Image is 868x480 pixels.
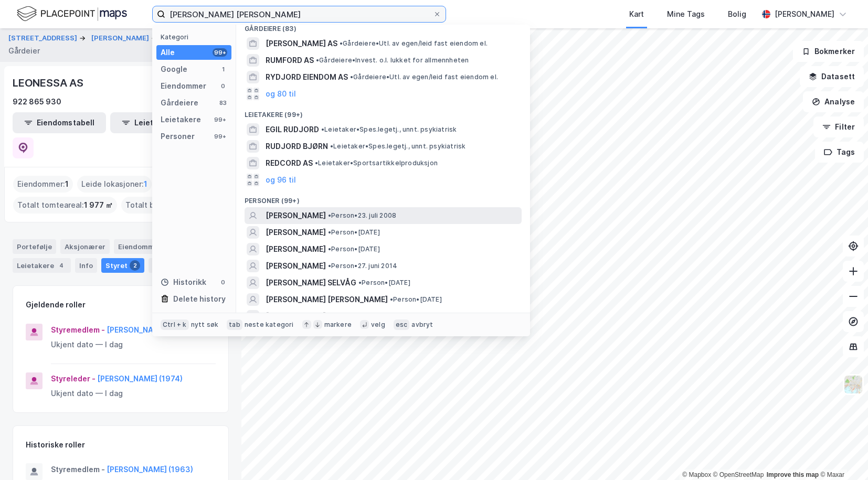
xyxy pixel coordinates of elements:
[13,239,56,254] div: Portefølje
[161,63,187,76] div: Google
[114,239,178,254] div: Eiendommer
[75,258,97,273] div: Info
[816,430,868,480] iframe: Chat Widget
[350,73,353,81] span: •
[219,82,227,90] div: 0
[236,102,530,121] div: Leietakere (99+)
[51,387,216,400] div: Ukjent dato — I dag
[17,5,127,23] img: logo.f888ab2527a4732fd821a326f86c7f29.svg
[328,262,397,270] span: Person • 27. juni 2014
[26,298,86,311] div: Gjeldende roller
[13,176,73,193] div: Eiendommer :
[60,239,110,254] div: Aksjonærer
[77,176,152,193] div: Leide lokasjoner :
[266,174,296,186] button: og 96 til
[358,279,410,287] span: Person • [DATE]
[315,159,438,167] span: Leietaker • Sportsartikkelproduksjon
[219,99,227,107] div: 83
[330,142,333,150] span: •
[161,80,206,92] div: Eiendommer
[84,199,113,211] span: 1 977 ㎡
[390,295,393,303] span: •
[328,228,380,237] span: Person • [DATE]
[130,260,140,271] div: 2
[149,258,220,273] div: Transaksjoner
[173,293,226,305] div: Delete history
[330,142,465,151] span: Leietaker • Spes.legetj., unnt. psykiatrisk
[213,115,227,124] div: 99+
[371,321,385,329] div: velg
[110,112,204,133] button: Leietakertabell
[328,262,331,270] span: •
[775,8,834,20] div: [PERSON_NAME]
[803,91,864,112] button: Analyse
[191,321,219,329] div: nytt søk
[328,312,331,320] span: •
[8,33,79,44] button: [STREET_ADDRESS]
[266,209,326,222] span: [PERSON_NAME]
[219,65,227,73] div: 1
[315,159,318,167] span: •
[328,211,331,219] span: •
[144,178,147,190] span: 1
[350,73,498,81] span: Gårdeiere • Utl. av egen/leid fast eiendom el.
[227,319,242,330] div: tab
[843,375,863,394] img: Z
[161,130,195,143] div: Personer
[411,321,433,329] div: avbryt
[161,276,206,289] div: Historikk
[321,125,324,133] span: •
[13,74,86,91] div: LEONESSA AS
[682,471,711,478] a: Mapbox
[328,312,398,321] span: Person • 16. mai 2023
[266,226,326,239] span: [PERSON_NAME]
[793,41,864,62] button: Bokmerker
[13,95,61,108] div: 922 865 930
[328,245,331,253] span: •
[767,471,819,478] a: Improve this map
[51,338,216,351] div: Ukjent dato — I dag
[328,245,380,253] span: Person • [DATE]
[328,211,396,220] span: Person • 23. juli 2008
[321,125,457,134] span: Leietaker • Spes.legetj., unnt. psykiatrisk
[815,142,864,163] button: Tags
[161,46,175,59] div: Alle
[390,295,442,304] span: Person • [DATE]
[800,66,864,87] button: Datasett
[236,16,530,35] div: Gårdeiere (83)
[266,71,348,83] span: RYDJORD EIENDOM AS
[8,45,40,57] div: Gårdeier
[266,123,319,136] span: EGIL RUDJORD
[324,321,352,329] div: markere
[161,97,198,109] div: Gårdeiere
[161,33,231,41] div: Kategori
[266,276,356,289] span: [PERSON_NAME] SELVÅG
[728,8,746,20] div: Bolig
[328,228,331,236] span: •
[358,279,362,286] span: •
[26,439,85,451] div: Historiske roller
[56,260,67,271] div: 4
[266,260,326,272] span: [PERSON_NAME]
[266,54,314,67] span: RUMFORD AS
[266,88,296,100] button: og 80 til
[91,33,151,44] button: [PERSON_NAME]
[101,258,144,273] div: Styret
[266,243,326,255] span: [PERSON_NAME]
[266,140,328,153] span: RUDJORD BJØRN
[713,471,764,478] a: OpenStreetMap
[161,113,201,126] div: Leietakere
[245,321,294,329] div: neste kategori
[213,48,227,57] div: 99+
[121,197,222,214] div: Totalt byggareal :
[316,56,319,64] span: •
[316,56,469,65] span: Gårdeiere • Invest. o.l. lukket for allmennheten
[266,293,388,306] span: [PERSON_NAME] [PERSON_NAME]
[213,132,227,141] div: 99+
[13,197,117,214] div: Totalt tomteareal :
[813,116,864,137] button: Filter
[266,37,337,50] span: [PERSON_NAME] AS
[236,188,530,207] div: Personer (99+)
[340,39,488,48] span: Gårdeiere • Utl. av egen/leid fast eiendom el.
[13,112,106,133] button: Eiendomstabell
